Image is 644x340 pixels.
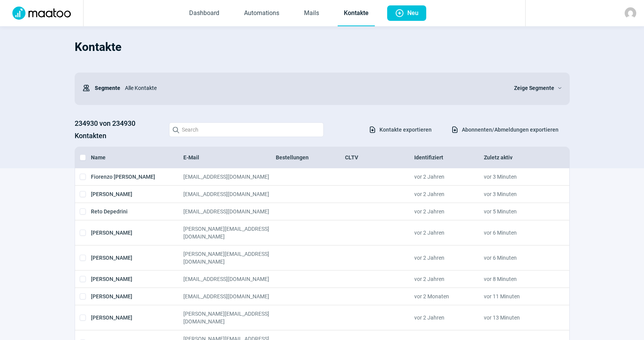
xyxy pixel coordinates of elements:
[91,190,183,198] div: [PERSON_NAME]
[484,173,553,181] div: vor 3 Minuten
[183,293,276,300] div: [EMAIL_ADDRESS][DOMAIN_NAME]
[238,1,285,26] a: Automations
[484,310,553,325] div: vor 13 Minuten
[345,154,414,161] div: CLTV
[91,310,183,325] div: [PERSON_NAME]
[276,154,345,161] div: Bestellungen
[120,80,505,96] div: Alle Kontakte
[183,310,276,325] div: [PERSON_NAME][EMAIL_ADDRESS][DOMAIN_NAME]
[183,275,276,283] div: [EMAIL_ADDRESS][DOMAIN_NAME]
[407,5,419,21] span: Neu
[484,208,553,215] div: vor 5 Minuten
[298,1,325,26] a: Mails
[75,117,161,142] h3: 234930 von 234930 Kontakten
[82,80,120,96] div: Segmente
[91,154,183,161] div: Name
[183,250,276,266] div: [PERSON_NAME][EMAIL_ADDRESS][DOMAIN_NAME]
[183,154,276,161] div: E-Mail
[91,225,183,240] div: [PERSON_NAME]
[414,173,483,181] div: vor 2 Jahren
[183,208,276,215] div: [EMAIL_ADDRESS][DOMAIN_NAME]
[91,208,183,215] div: Reto Depedrini
[379,123,432,136] span: Kontakte exportieren
[183,225,276,240] div: [PERSON_NAME][EMAIL_ADDRESS][DOMAIN_NAME]
[91,173,183,181] div: Fiorenzo [PERSON_NAME]
[414,293,483,300] div: vor 2 Monaten
[484,250,553,266] div: vor 6 Minuten
[414,190,483,198] div: vor 2 Jahren
[338,1,375,26] a: Kontakte
[514,83,554,93] span: Zeige Segmente
[8,7,75,20] img: Logo
[414,154,483,161] div: Identifiziert
[91,275,183,283] div: [PERSON_NAME]
[414,275,483,283] div: vor 2 Jahren
[484,225,553,240] div: vor 6 Minuten
[462,123,559,136] span: Abonnenten/Abmeldungen exportieren
[75,34,570,60] h1: Kontakte
[414,250,483,266] div: vor 2 Jahren
[183,190,276,198] div: [EMAIL_ADDRESS][DOMAIN_NAME]
[183,1,225,26] a: Dashboard
[484,190,553,198] div: vor 3 Minuten
[414,310,483,325] div: vor 2 Jahren
[360,123,440,136] button: Kontakte exportieren
[169,122,324,137] input: Search
[484,275,553,283] div: vor 8 Minuten
[484,154,553,161] div: Zuletz aktiv
[91,250,183,266] div: [PERSON_NAME]
[183,173,276,181] div: [EMAIL_ADDRESS][DOMAIN_NAME]
[625,7,636,19] img: avatar
[91,293,183,300] div: [PERSON_NAME]
[443,123,567,136] button: Abonnenten/Abmeldungen exportieren
[414,225,483,240] div: vor 2 Jahren
[414,208,483,215] div: vor 2 Jahren
[484,293,553,300] div: vor 11 Minuten
[387,5,426,21] button: Neu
